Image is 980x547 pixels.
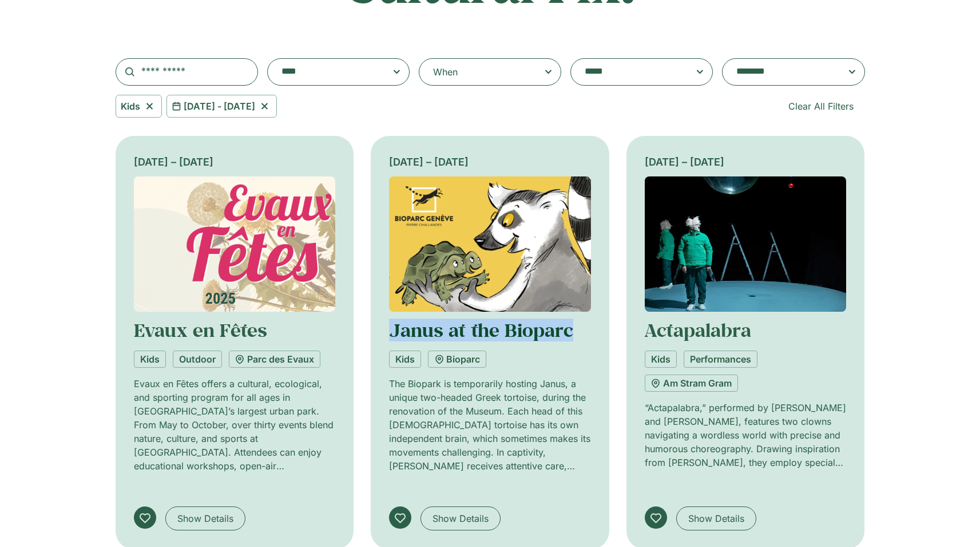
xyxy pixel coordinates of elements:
div: [DATE] – [DATE] [645,154,847,170]
textarea: Search [736,64,828,80]
img: Coolturalia - Janus au Bioparc [389,176,591,312]
div: [DATE] – [DATE] [389,154,591,170]
span: Clear All Filters [788,99,854,113]
a: Kids [645,351,677,368]
a: Kids [134,351,166,368]
span: Show Details [433,512,489,525]
span: Kids [121,99,140,113]
a: Show Details [165,506,245,530]
a: Janus at the Bioparc [389,318,573,342]
a: Outdoor [173,351,222,368]
p: The Biopark is temporarily hosting Janus, a unique two-headed Greek tortoise, during the renovati... [389,377,591,473]
textarea: Search [281,64,373,80]
p: “Actapalabra,” performed by [PERSON_NAME] and [PERSON_NAME], features two clowns navigating a wor... [645,401,847,469]
span: Show Details [177,512,233,525]
a: Clear All Filters [777,95,865,118]
a: Kids [389,351,421,368]
span: [DATE] - [DATE] [184,99,255,113]
a: Evaux en Fêtes [134,318,267,342]
a: Show Details [676,506,756,530]
textarea: Search [585,64,676,80]
a: Actapalabra [645,318,751,342]
a: Performances [684,351,757,368]
div: [DATE] – [DATE] [134,154,336,170]
a: Parc des Evaux [229,351,320,368]
img: Coolturalia - Actapalabra [645,176,847,312]
div: When [433,65,458,79]
a: Bioparc [428,351,486,368]
a: Am Stram Gram [645,375,738,392]
span: Show Details [688,512,744,525]
a: Show Details [420,506,501,530]
p: Evaux en Fêtes offers a cultural, ecological, and sporting program for all ages in [GEOGRAPHIC_DA... [134,377,336,473]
